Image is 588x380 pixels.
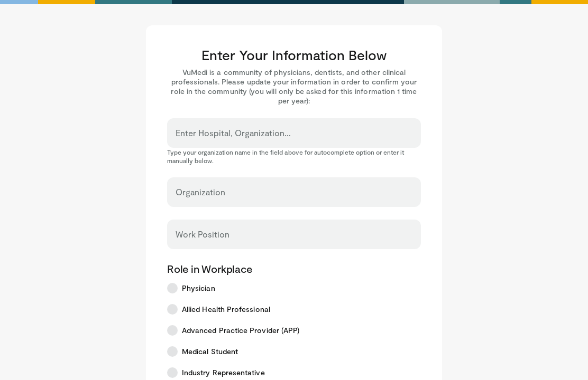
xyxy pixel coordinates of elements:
[182,304,270,315] span: Allied Health Professional
[167,148,421,165] p: Type your organization name in the field above for autocomplete option or enter it manually below.
[167,68,421,106] p: VuMedi is a community of physicians, dentists, and other clinical professionals. Please update yo...
[182,367,265,378] span: Industry Representative
[182,283,215,293] span: Physician
[167,46,421,63] h3: Enter Your Information Below
[182,325,299,336] span: Advanced Practice Provider (APP)
[176,122,291,144] label: Enter Hospital, Organization...
[176,224,229,245] label: Work Position
[182,346,238,357] span: Medical Student
[167,262,421,275] p: Role in Workplace
[176,182,225,203] label: Organization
